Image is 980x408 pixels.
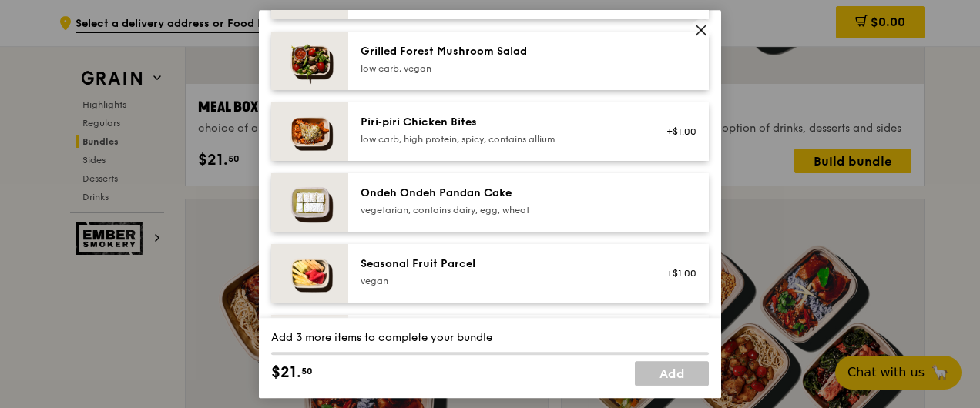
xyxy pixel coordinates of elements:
[271,32,348,90] img: daily_normal_Grilled-Forest-Mushroom-Salad-HORZ.jpg
[656,125,696,138] div: +$1.00
[271,244,348,303] img: daily_normal_Seasonal_Fruit_Parcel__Horizontal_.jpg
[361,204,637,216] div: vegetarian, contains dairy, egg, wheat
[361,256,637,272] div: Seasonal Fruit Parcel
[361,115,637,130] div: Piri‑piri Chicken Bites
[271,361,301,384] span: $21.
[271,173,348,232] img: daily_normal_Ondeh_Ondeh_Pandan_Cake-HORZ.jpg
[361,44,637,59] div: Grilled Forest Mushroom Salad
[301,365,313,377] span: 50
[361,133,637,145] div: low carb, high protein, spicy, contains allium
[361,62,637,75] div: low carb, vegan
[271,330,709,346] div: Add 3 more items to complete your bundle
[361,275,637,287] div: vegan
[635,361,709,386] a: Add
[361,186,637,201] div: Ondeh Ondeh Pandan Cake
[271,315,348,392] img: daily_normal_Greek_Yoghurt_Granola_Cup.jpeg
[271,102,348,161] img: daily_normal_Piri-Piri-Chicken-Bites-HORZ.jpg
[656,267,696,279] div: +$1.00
